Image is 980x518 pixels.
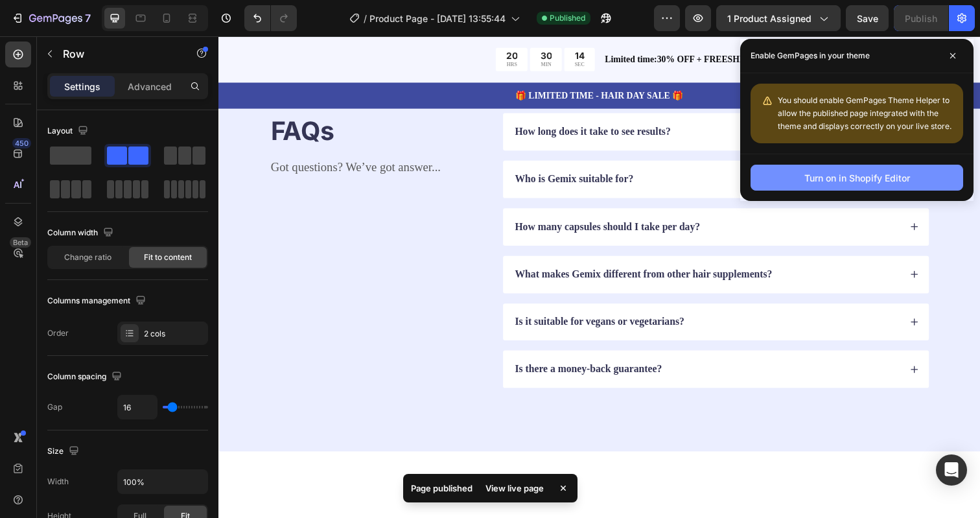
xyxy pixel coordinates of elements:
div: Column width [47,224,116,242]
span: Fit to content [144,252,192,263]
div: Open Intercom Messenger [936,454,967,486]
p: How many capsules should I take per day? [303,188,492,202]
p: 🎁 LIMITED TIME - HAIR DAY SALE 🎁 [1,54,776,67]
p: Got questions? We’ve got answer... [53,126,269,143]
button: 1 product assigned [716,5,841,31]
div: 450 [12,138,31,148]
span: Published [550,12,585,24]
p: Page published [411,482,472,495]
span: 1 product assigned [727,12,811,25]
div: Publish [905,12,937,25]
p: Is there a money-back guarantee? [303,333,453,347]
span: Save [857,13,878,24]
button: Publish [894,5,948,31]
div: Order [47,327,69,339]
p: Enable GemPages in your theme [751,49,870,62]
button: Turn on in Shopify Editor [751,165,963,191]
p: What makes Gemix different from other hair supplements? [303,237,565,250]
div: Beta [10,237,31,248]
div: Gap [47,401,62,413]
p: How long does it take to see results? [303,91,461,104]
p: Who is Gemix suitable for? [303,139,424,153]
h2: FAQs [52,78,270,115]
div: Column spacing [47,368,124,386]
span: Product Page - [DATE] 13:55:44 [369,12,506,25]
div: 2 cols [144,328,205,340]
button: 7 [5,5,97,31]
button: Save [846,5,889,31]
p: Limited time:30% OFF + FREESHIPPING [395,17,776,30]
div: Turn on in Shopify Editor [804,171,910,185]
div: Undo/Redo [244,5,297,31]
input: Auto [118,395,157,419]
span: / [364,12,367,25]
div: View live page [478,479,552,497]
div: Layout [47,123,91,140]
div: Width [47,476,69,488]
p: Is it suitable for vegans or vegetarians? [303,285,476,299]
div: Columns management [47,292,148,310]
span: You should enable GemPages Theme Helper to allow the published page integrated with the theme and... [778,95,951,131]
a: gemix.official [361,491,436,506]
div: Size [47,443,82,460]
p: Advanced [128,80,172,93]
p: 7 [85,10,91,26]
span: Change ratio [64,252,111,263]
input: Auto [118,470,207,493]
iframe: Design area [218,36,980,518]
p: Row [63,46,173,62]
p: Settings [64,80,100,93]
